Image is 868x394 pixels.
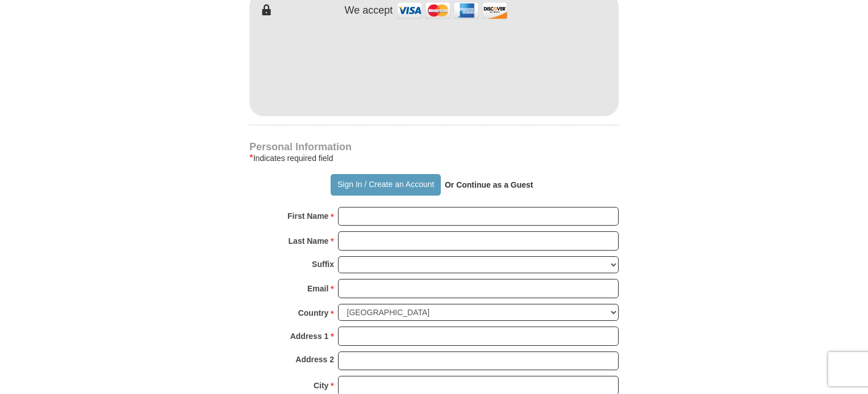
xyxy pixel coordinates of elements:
strong: Address 2 [295,351,334,367]
strong: Email [307,281,328,296]
div: Indicates required field [249,151,619,165]
button: Sign In / Create an Account [331,174,440,196]
h4: We accept [345,5,393,17]
strong: City [314,378,328,393]
h4: Personal Information [249,142,619,151]
strong: Address 1 [290,328,329,344]
strong: Country [298,305,329,321]
strong: Suffix [312,256,334,272]
strong: Last Name [289,233,329,249]
strong: Or Continue as a Guest [445,180,533,189]
strong: First Name [287,208,328,224]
